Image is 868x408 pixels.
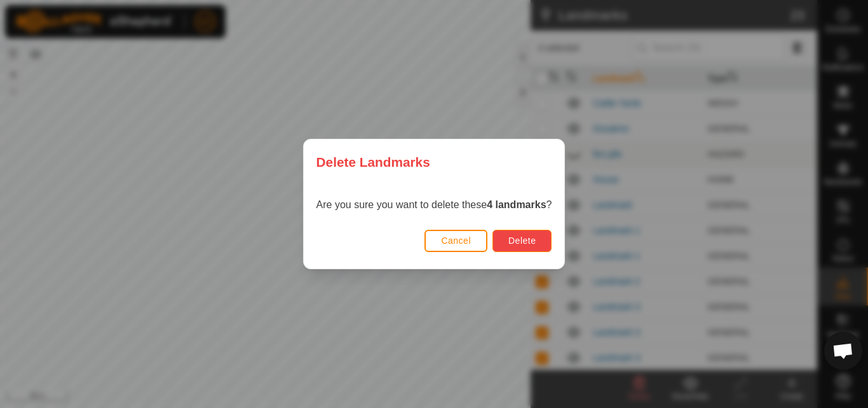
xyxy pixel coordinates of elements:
[316,199,552,210] span: Are you sure you want to delete these ?
[508,236,536,246] span: Delete
[316,152,430,172] span: Delete Landmarks
[492,230,552,252] button: Delete
[824,332,862,370] div: Open chat
[487,199,546,210] strong: 4 landmarks
[441,236,471,246] span: Cancel
[424,230,487,252] button: Cancel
